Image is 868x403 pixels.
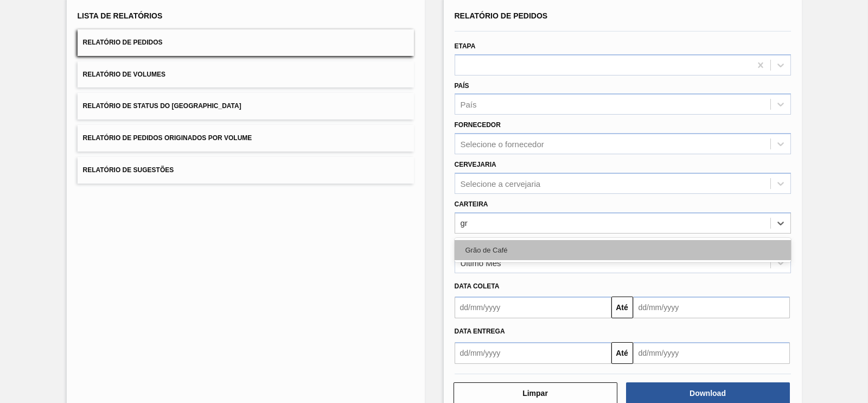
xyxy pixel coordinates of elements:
[461,100,477,109] div: País
[83,71,165,78] span: Relatório de Volumes
[611,297,633,318] button: Até
[611,342,633,364] button: Até
[455,297,611,318] input: dd/mm/yyyy
[455,11,548,20] span: Relatório de Pedidos
[78,125,414,152] button: Relatório de Pedidos Originados por Volume
[455,342,611,364] input: dd/mm/yyyy
[455,328,505,335] span: Data entrega
[78,29,414,56] button: Relatório de Pedidos
[455,200,488,208] label: Carteira
[455,82,469,90] label: País
[78,11,163,20] span: Lista de Relatórios
[455,42,476,50] label: Etapa
[633,297,790,318] input: dd/mm/yyyy
[78,157,414,184] button: Relatório de Sugestões
[455,121,501,129] label: Fornecedor
[83,134,252,142] span: Relatório de Pedidos Originados por Volume
[461,258,501,267] div: Último Mês
[83,102,241,110] span: Relatório de Status do [GEOGRAPHIC_DATA]
[633,342,790,364] input: dd/mm/yyyy
[78,93,414,119] button: Relatório de Status do [GEOGRAPHIC_DATA]
[83,39,163,46] span: Relatório de Pedidos
[455,161,496,168] label: Cervejaria
[78,61,414,88] button: Relatório de Volumes
[461,140,544,149] div: Selecione o fornecedor
[461,179,541,188] div: Selecione a cervejaria
[83,166,174,174] span: Relatório de Sugestões
[455,282,500,290] span: Data coleta
[455,240,791,260] div: Grão de Café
